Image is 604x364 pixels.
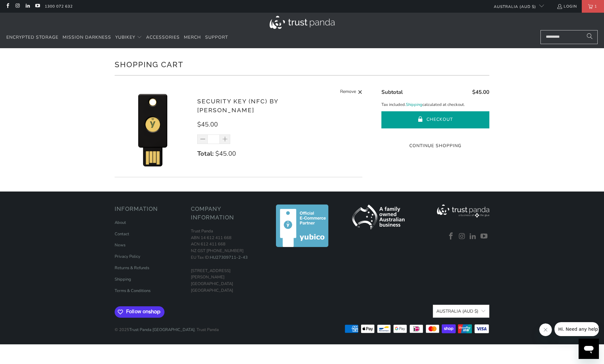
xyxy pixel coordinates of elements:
[115,254,140,259] a: Privacy Policy
[381,142,489,149] a: Continue Shopping
[129,327,195,333] a: Trust Panda [GEOGRAPHIC_DATA]
[115,320,219,333] p: © 2025 . Trust Panda
[25,4,30,9] a: Trust Panda Australia on LinkedIn
[472,88,489,96] span: $45.00
[215,149,236,158] span: $45.00
[191,228,261,294] p: Trust Panda ABN 14 612 411 668 ACN 612 411 668 NZ GST [PHONE_NUMBER] EU Tax ID: [STREET_ADDRESS][...
[184,34,201,40] span: Merch
[270,16,335,29] img: Trust Panda Australia
[115,91,191,167] img: Security Key (NFC) by Yubico
[381,88,403,96] span: Subtotal
[63,30,111,45] a: Mission Darkness
[115,288,151,294] a: Terms & Conditions
[479,232,489,241] a: Trust Panda Australia on YouTube
[5,4,10,9] a: Trust Panda Australia on Facebook
[6,30,58,45] a: Encrypted Storage
[197,149,214,158] strong: Total:
[6,30,228,45] nav: Translation missing: en.navigation.header.main_nav
[381,101,489,108] p: Tax included. calculated at checkout.
[115,58,489,70] h1: Shopping Cart
[115,265,149,271] a: Returns & Refunds
[115,242,125,248] a: News
[4,4,46,10] span: Hi. Need any help?
[579,339,599,359] iframe: Button to launch messaging window
[540,30,598,44] input: Search...
[205,30,228,45] a: Support
[446,232,456,241] a: Trust Panda Australia on Facebook
[15,4,20,9] a: Trust Panda Australia on Instagram
[184,30,201,45] a: Merch
[381,111,489,128] button: Checkout
[539,323,552,336] iframe: Close message
[45,3,73,10] a: 1300 072 632
[197,120,218,129] span: $45.00
[340,88,356,96] span: Remove
[115,276,131,282] a: Shipping
[115,34,135,40] span: YubiKey
[554,322,599,336] iframe: Message from company
[582,30,598,44] button: Search
[205,34,228,40] span: Support
[35,4,40,9] a: Trust Panda Australia on YouTube
[457,232,467,241] a: Trust Panda Australia on Instagram
[146,34,180,40] span: Accessories
[63,34,111,40] span: Mission Darkness
[6,34,58,40] span: Encrypted Storage
[115,231,129,237] a: Contact
[146,30,180,45] a: Accessories
[340,88,362,96] a: Remove
[115,220,126,225] a: About
[115,30,142,45] summary: YubiKey
[433,305,489,318] button: Australia (AUD $)
[468,232,478,241] a: Trust Panda Australia on LinkedIn
[557,3,577,10] a: Login
[197,98,278,114] a: Security Key (NFC) by [PERSON_NAME]
[406,101,422,108] a: Shipping
[210,255,248,260] a: HU27309711-2-43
